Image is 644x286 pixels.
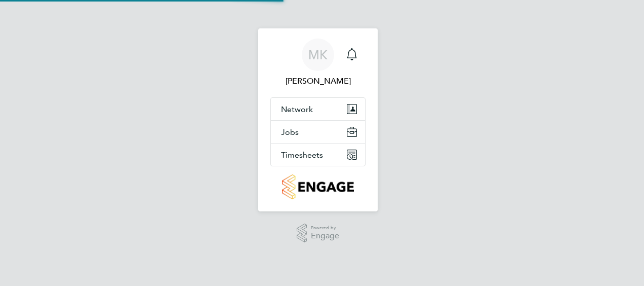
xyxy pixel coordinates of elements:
span: Network [281,104,313,114]
nav: Main navigation [258,28,378,211]
a: Go to home page [270,174,366,199]
button: Network [271,98,365,120]
button: Jobs [271,121,365,143]
span: MK [308,48,328,61]
span: Jobs [281,127,299,137]
span: Timesheets [281,150,323,160]
img: countryside-properties-logo-retina.png [282,174,353,199]
span: Mike Kord [270,75,366,87]
span: Engage [311,232,339,240]
span: Powered by [311,224,339,232]
a: MK[PERSON_NAME] [270,39,366,87]
a: Powered byEngage [297,224,340,243]
button: Timesheets [271,144,365,166]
